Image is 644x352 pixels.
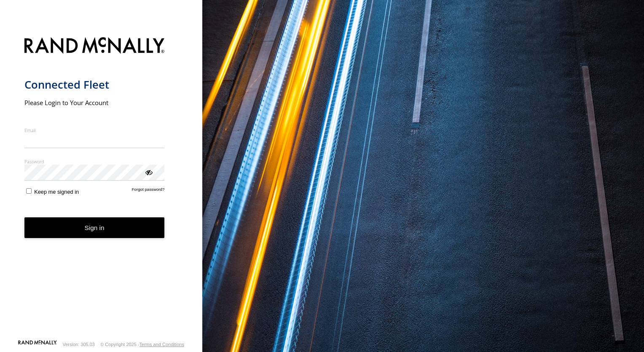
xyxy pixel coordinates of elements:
[132,187,165,195] a: Forgot password?
[63,342,95,347] div: Version: 305.03
[18,340,57,349] a: Visit our Website
[140,342,184,347] a: Terms and Conditions
[144,168,153,176] div: ViewPassword
[26,188,32,194] input: Keep me signed in
[24,32,178,339] form: main
[24,78,165,92] h1: Connected Fleet
[24,35,165,57] img: Rand McNally
[24,217,165,238] button: Sign in
[34,189,79,195] span: Keep me signed in
[24,127,165,133] label: Email
[24,158,165,165] label: Password
[100,342,184,347] div: © Copyright 2025 -
[24,98,165,107] h2: Please Login to Your Account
